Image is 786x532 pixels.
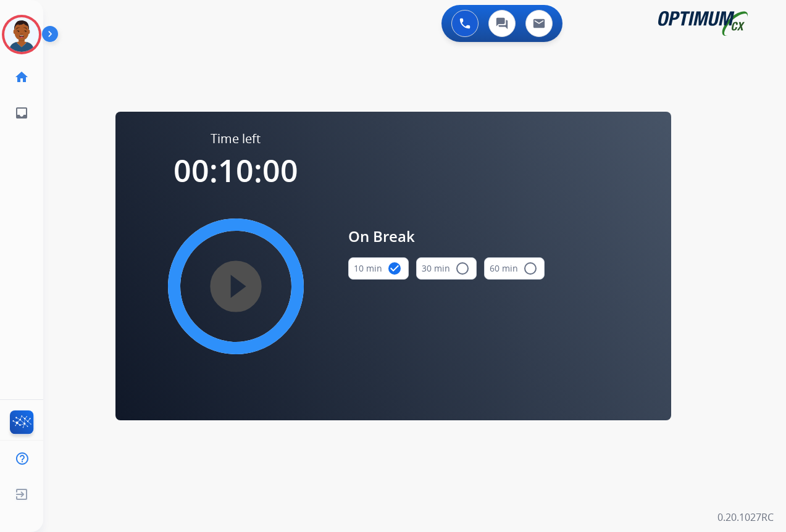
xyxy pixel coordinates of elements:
mat-icon: check_circle [387,261,402,276]
mat-icon: inbox [14,106,29,120]
button: 10 min [348,257,409,280]
p: 0.20.1027RC [717,510,774,525]
mat-icon: radio_button_unchecked [523,261,538,276]
span: 00:10:00 [174,149,298,191]
button: 60 min [484,257,545,280]
mat-icon: radio_button_unchecked [455,261,470,276]
mat-icon: play_circle_filled [228,279,243,294]
button: 30 min [416,257,477,280]
span: On Break [348,225,545,247]
span: Time left [211,130,261,148]
mat-icon: home [14,70,29,85]
img: avatar [4,17,39,52]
